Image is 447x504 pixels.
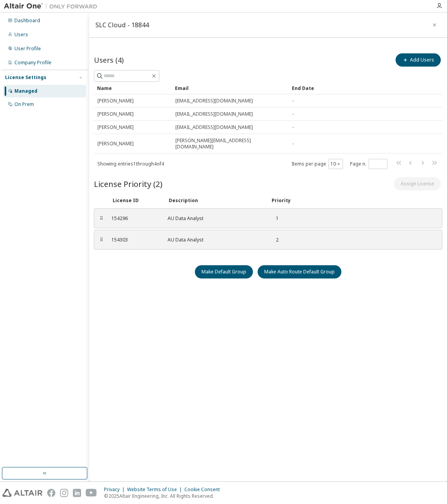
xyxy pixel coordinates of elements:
[175,137,285,150] span: [PERSON_NAME][EMAIL_ADDRESS][DOMAIN_NAME]
[168,215,261,222] div: AU Data Analyst
[97,111,134,117] span: [PERSON_NAME]
[86,489,97,497] img: youtube.svg
[113,197,159,204] div: License ID
[270,215,279,222] div: 1
[175,98,253,104] span: [EMAIL_ADDRESS][DOMAIN_NAME]
[292,141,294,147] span: -
[175,82,286,94] div: Email
[111,237,158,243] div: 154303
[14,88,37,94] div: Managed
[5,74,46,81] div: License Settings
[292,98,294,104] span: -
[73,489,81,497] img: linkedin.svg
[97,98,134,104] span: [PERSON_NAME]
[330,161,341,167] button: 10
[97,124,134,130] span: [PERSON_NAME]
[292,111,294,117] span: -
[270,237,279,243] div: 2
[97,141,134,147] span: [PERSON_NAME]
[47,489,55,497] img: facebook.svg
[99,237,104,243] div: ⠿
[111,215,158,222] div: 154296
[350,159,387,169] span: Page n.
[60,489,68,497] img: instagram.svg
[14,32,28,38] div: Users
[2,489,42,497] img: altair_logo.svg
[394,177,441,190] button: Assign License
[14,60,51,66] div: Company Profile
[396,53,441,67] button: Add Users
[168,237,261,243] div: AU Data Analyst
[99,215,104,222] div: ⠿
[14,46,41,52] div: User Profile
[195,265,253,278] button: Make Default Group
[175,111,253,117] span: [EMAIL_ADDRESS][DOMAIN_NAME]
[169,197,262,204] div: Description
[94,55,124,65] span: Users (4)
[272,197,291,204] div: Priority
[258,265,341,278] button: Make Auto Route Default Group
[4,2,101,10] img: Altair One
[292,159,343,169] span: Items per page
[95,22,149,28] div: SLC Cloud - 18844
[184,486,224,493] div: Cookie Consent
[104,493,224,499] p: © 2025 Altair Engineering, Inc. All Rights Reserved.
[97,82,169,94] div: Name
[97,160,164,167] span: Showing entries 1 through 4 of 4
[175,124,253,130] span: [EMAIL_ADDRESS][DOMAIN_NAME]
[94,178,163,189] span: License Priority (2)
[104,486,127,493] div: Privacy
[292,82,420,94] div: End Date
[14,101,34,107] div: On Prem
[127,486,184,493] div: Website Terms of Use
[14,18,40,24] div: Dashboard
[292,124,294,130] span: -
